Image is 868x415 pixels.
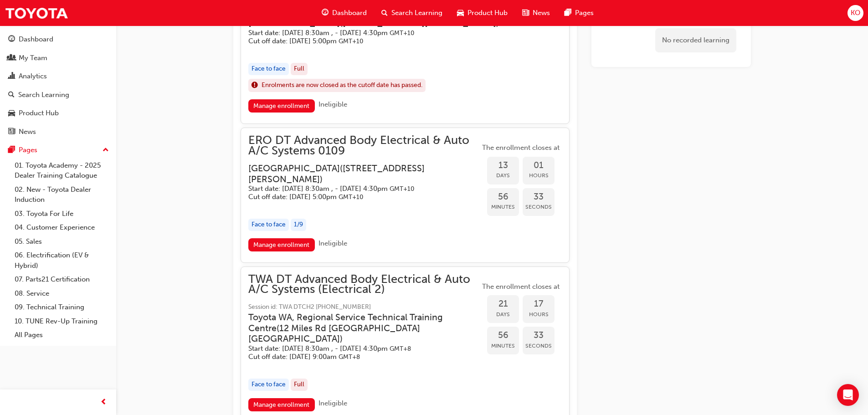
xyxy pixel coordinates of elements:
span: Days [487,309,519,320]
span: exclaim-icon [252,80,258,92]
span: Hours [523,309,555,320]
button: Pages [4,142,113,159]
a: 01. Toyota Academy - 2025 Dealer Training Catalogue [11,159,113,183]
h3: [GEOGRAPHIC_DATA] ( [STREET_ADDRESS][PERSON_NAME] ) [248,163,465,184]
a: News [4,123,113,140]
span: Session id: TWA DTCH2 [PHONE_NUMBER] [248,302,480,313]
span: Hours [523,170,555,181]
div: Analytics [19,71,47,82]
div: 1 / 9 [291,219,306,231]
a: Product Hub [4,105,113,122]
span: 13 [487,160,519,171]
img: Trak [5,3,68,23]
button: TWA DT Advanced Body Electrical & Auto A/C Systems (Electrical 2)Session id: TWA DTCH2 [PHONE_NUM... [248,274,562,415]
span: Ineligible [318,399,347,407]
h3: Toyota WA, Regional Service Technical Training Centre ( 12 Miles Rd [GEOGRAPHIC_DATA] [GEOGRAPHIC... [248,312,465,344]
span: 33 [523,330,555,341]
a: Search Learning [4,87,113,103]
a: news-iconNews [515,4,557,22]
span: Days [487,170,519,181]
span: car-icon [8,109,15,118]
a: 09. Technical Training [11,300,113,314]
span: Australian Eastern Standard Time GMT+10 [390,29,414,37]
div: Search Learning [18,90,69,100]
div: News [19,127,36,137]
span: Australian Western Standard Time GMT+8 [339,353,360,361]
span: Australian Eastern Standard Time GMT+10 [339,193,363,201]
span: pages-icon [565,7,571,19]
span: Ineligible [318,239,347,247]
a: car-iconProduct Hub [450,4,515,22]
span: 17 [523,299,555,309]
button: ERO DT Advanced Body Electrical & Auto A/C Systems 0109[GEOGRAPHIC_DATA]([STREET_ADDRESS][PERSON_... [248,135,562,255]
div: Face to face [248,379,289,391]
span: prev-icon [100,397,107,408]
a: Dashboard [4,31,113,48]
span: The enrollment closes at [480,282,562,292]
span: 56 [487,192,519,202]
div: Dashboard [19,34,53,45]
span: Australian Western Standard Time GMT+8 [390,345,411,353]
span: 21 [487,299,519,309]
a: All Pages [11,328,113,342]
h5: Cut off date: [DATE] 5:00pm [248,193,465,201]
span: The enrollment closes at [480,143,562,153]
a: 06. Electrification (EV & Hybrid) [11,248,113,272]
div: Full [291,379,308,391]
h5: Cut off date: [DATE] 9:00am [248,353,465,361]
a: Manage enrollment [248,398,315,411]
span: chart-icon [8,72,15,81]
span: ERO DT Advanced Body Electrical & Auto A/C Systems 0109 [248,135,480,156]
h5: Start date: [DATE] 8:30am , - [DATE] 4:30pm [248,184,465,193]
span: 01 [523,160,555,171]
span: guage-icon [322,7,329,19]
div: Face to face [248,219,289,231]
h5: Start date: [DATE] 8:30am , - [DATE] 4:30pm [248,29,524,37]
a: search-iconSearch Learning [374,4,450,22]
span: Minutes [487,341,519,351]
span: 56 [487,330,519,341]
span: pages-icon [8,146,15,154]
button: KO [847,5,863,21]
span: Seconds [523,202,555,212]
span: 33 [523,192,555,202]
div: Pages [19,145,37,155]
a: Manage enrollment [248,238,315,251]
div: Open Intercom Messenger [837,384,859,406]
a: Analytics [4,68,113,85]
span: Seconds [523,341,555,351]
span: Enrolments are now closed as the cutoff date has passed. [262,80,422,91]
span: KO [851,8,860,18]
div: No recorded learning [655,28,736,52]
a: guage-iconDashboard [314,4,374,22]
span: News [533,8,550,18]
span: Search Learning [391,8,442,18]
span: Pages [575,8,594,18]
span: Dashboard [332,8,367,18]
a: 04. Customer Experience [11,220,113,235]
a: pages-iconPages [557,4,601,22]
a: 07. Parts21 Certification [11,272,113,287]
span: up-icon [103,144,109,156]
button: DashboardMy TeamAnalyticsSearch LearningProduct HubNews [4,29,113,142]
div: Product Hub [19,108,59,118]
div: Full [291,63,308,75]
a: 10. TUNE Rev-Up Training [11,314,113,328]
h5: Cut off date: [DATE] 5:00pm [248,37,524,46]
span: Australian Eastern Standard Time GMT+10 [339,37,363,45]
a: 05. Sales [11,235,113,249]
a: 02. New - Toyota Dealer Induction [11,183,113,207]
span: people-icon [8,54,15,62]
span: Product Hub [467,8,508,18]
span: car-icon [457,7,464,19]
span: Minutes [487,202,519,212]
a: 03. Toyota For Life [11,207,113,221]
span: Australian Eastern Standard Time GMT+10 [390,185,414,193]
span: guage-icon [8,36,15,44]
span: Ineligible [318,100,347,108]
a: Manage enrollment [248,99,315,113]
span: news-icon [8,128,15,136]
h5: Start date: [DATE] 8:30am , - [DATE] 4:30pm [248,344,465,353]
